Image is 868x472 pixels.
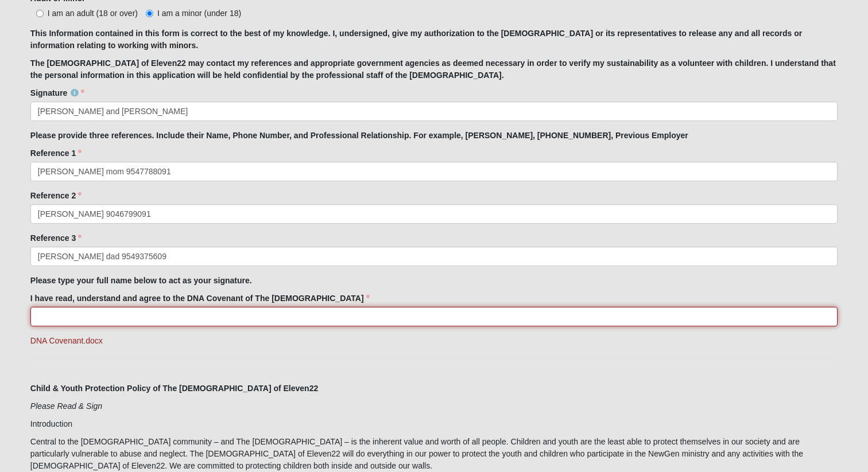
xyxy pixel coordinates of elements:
[30,401,102,411] i: Please Read & Sign
[30,190,82,201] label: Reference 2
[30,276,252,285] strong: Please type your full name below to act as your signature.
[30,232,82,244] label: Reference 3
[30,131,688,140] strong: Please provide three references. Include their Name, Phone Number, and Professional Relationship....
[30,292,370,304] label: I have read, understand and agree to the DNA Covenant of The [DEMOGRAPHIC_DATA]
[30,58,836,80] strong: The [DEMOGRAPHIC_DATA] of Eleven22 may contact my references and appropriate government agencies ...
[30,147,82,159] label: Reference 1
[30,418,838,430] p: Introduction
[48,9,138,18] span: I am an adult (18 or over)
[146,10,153,17] input: I am a minor (under 18)
[30,87,85,99] label: Signature
[30,29,803,50] strong: This Information contained in this form is correct to the best of my knowledge. I, undersigned, g...
[36,10,44,17] input: I am an adult (18 or over)
[30,436,838,472] p: Central to the [DEMOGRAPHIC_DATA] community – and The [DEMOGRAPHIC_DATA] – is the inherent value ...
[30,384,318,393] strong: Child & Youth Protection Policy of The [DEMOGRAPHIC_DATA] of Eleven22
[30,336,103,345] a: DNA Covenant.docx
[157,9,241,18] span: I am a minor (under 18)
